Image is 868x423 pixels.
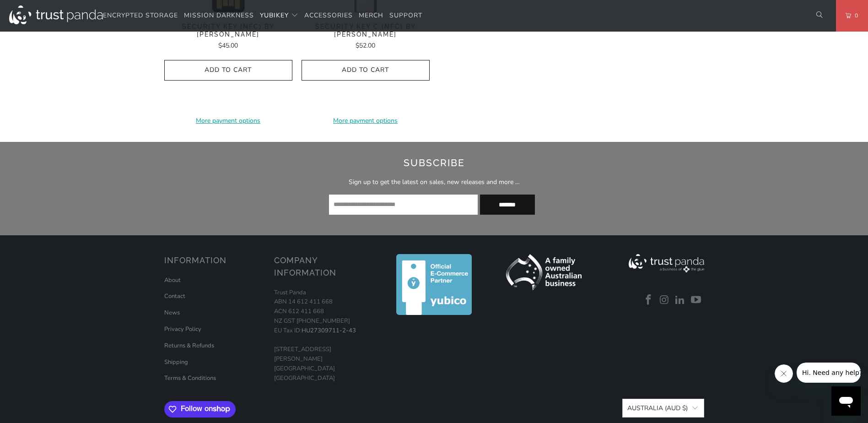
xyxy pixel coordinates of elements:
img: Trust Panda Australia [9,5,103,24]
a: Encrypted Storage [103,5,178,27]
a: HU27309711-2-43 [302,326,356,335]
a: Trust Panda Australia on Instagram [658,294,671,306]
nav: Translation missing: en.navigation.header.main_nav [103,5,422,27]
a: More payment options [164,116,292,126]
a: Security Key C (NFC) by [PERSON_NAME] $52.00 [302,23,430,51]
a: Security Key (NFC) by [PERSON_NAME] $45.00 [164,23,292,51]
span: 0 [851,11,858,21]
h2: Subscribe [177,156,692,170]
a: Returns & Refunds [164,342,214,350]
span: Mission Darkness [184,11,254,20]
a: Shipping [164,358,188,366]
a: Support [389,5,422,27]
a: Mission Darkness [184,5,254,27]
a: Merch [359,5,383,27]
p: Trust Panda ABN 14 612 411 668 ACN 612 411 668 NZ GST [PHONE_NUMBER] EU Tax ID: [STREET_ADDRESS][... [274,288,375,383]
button: Add to Cart [302,60,430,81]
span: Encrypted Storage [103,11,178,20]
a: About [164,276,181,284]
span: Accessories [304,11,353,20]
a: Trust Panda Australia on YouTube [690,294,703,306]
span: $52.00 [356,41,375,50]
summary: YubiKey [260,5,298,27]
span: Add to Cart [311,66,420,74]
a: More payment options [302,116,430,126]
iframe: Close message [775,364,793,383]
span: YubiKey [260,11,289,20]
button: Add to Cart [164,60,292,81]
p: Sign up to get the latest on sales, new releases and more … [177,177,692,187]
iframe: Message from company [797,363,861,383]
a: Privacy Policy [164,325,201,333]
span: $45.00 [218,41,238,50]
button: Australia (AUD $) [622,399,704,418]
a: News [164,309,180,317]
span: Support [389,11,422,20]
a: Trust Panda Australia on LinkedIn [674,294,687,306]
span: Merch [359,11,383,20]
a: Trust Panda Australia on Facebook [642,294,656,306]
a: Accessories [304,5,353,27]
a: Contact [164,292,185,300]
span: Add to Cart [174,66,283,74]
a: Terms & Conditions [164,374,216,382]
span: Hi. Need any help? [5,6,66,14]
iframe: Button to launch messaging window [831,386,861,416]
